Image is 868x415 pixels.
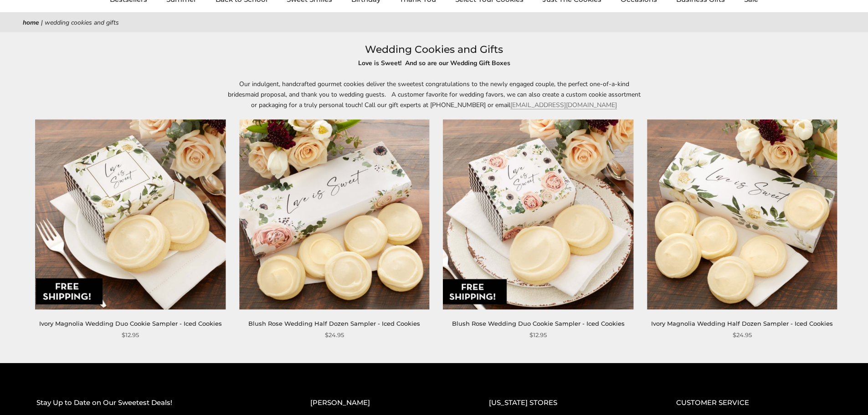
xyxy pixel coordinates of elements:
h1: Wedding Cookies and Gifts [36,41,832,58]
a: Ivory Magnolia Wedding Half Dozen Sampler - Iced Cookies [651,320,833,327]
iframe: Sign Up via Text for Offers [7,380,94,408]
a: Ivory Magnolia Wedding Duo Cookie Sampler - Iced Cookies [39,320,222,327]
span: $24.95 [325,330,344,340]
strong: Love is Sweet! And so are our Wedding Gift Boxes [358,59,510,67]
img: Ivory Magnolia Wedding Half Dozen Sampler - Iced Cookies [647,119,837,309]
span: Wedding Cookies and Gifts [45,18,119,27]
nav: breadcrumbs [23,17,845,28]
h2: Stay Up to Date on Our Sweetest Deals! [36,397,274,409]
img: Ivory Magnolia Wedding Duo Cookie Sampler - Iced Cookies [36,119,226,309]
h2: [US_STATE] STORES [489,397,640,409]
span: $12.95 [529,330,547,340]
h2: [PERSON_NAME] [310,397,452,409]
h2: CUSTOMER SERVICE [676,397,832,409]
img: Blush Rose Wedding Duo Cookie Sampler - Iced Cookies [443,119,633,309]
p: Our indulgent, handcrafted gourmet cookies deliver the sweetest congratulations to the newly enga... [225,79,644,110]
img: Blush Rose Wedding Half Dozen Sampler - Iced Cookies [239,119,429,309]
span: $12.95 [122,330,139,340]
a: Blush Rose Wedding Half Dozen Sampler - Iced Cookies [248,320,420,327]
a: Home [23,18,39,27]
a: [EMAIL_ADDRESS][DOMAIN_NAME] [510,101,617,109]
span: $24.95 [733,330,752,340]
span: | [41,18,43,27]
a: Blush Rose Wedding Duo Cookie Sampler - Iced Cookies [452,320,625,327]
